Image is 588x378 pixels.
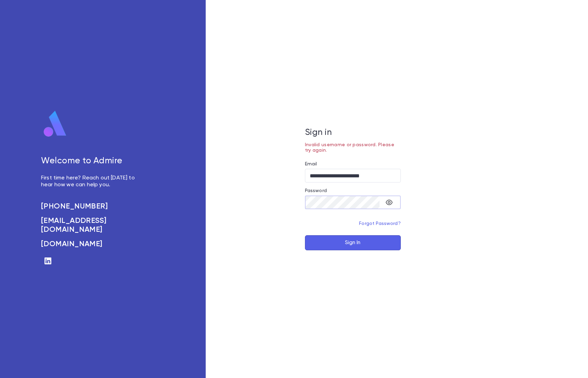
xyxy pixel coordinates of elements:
[305,161,317,167] label: Email
[41,156,142,166] h5: Welcome to Admire
[41,202,142,211] a: [PHONE_NUMBER]
[41,110,69,138] img: logo
[305,188,327,193] label: Password
[382,196,396,209] button: toggle password visibility
[305,128,401,138] h5: Sign in
[305,235,401,250] button: Sign In
[41,175,142,188] p: First time here? Reach out [DATE] to hear how we can help you.
[41,240,142,249] a: [DOMAIN_NAME]
[359,221,401,226] a: Forgot Password?
[305,142,401,153] p: Invalid username or password. Please try again.
[41,216,142,234] a: [EMAIL_ADDRESS][DOMAIN_NAME]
